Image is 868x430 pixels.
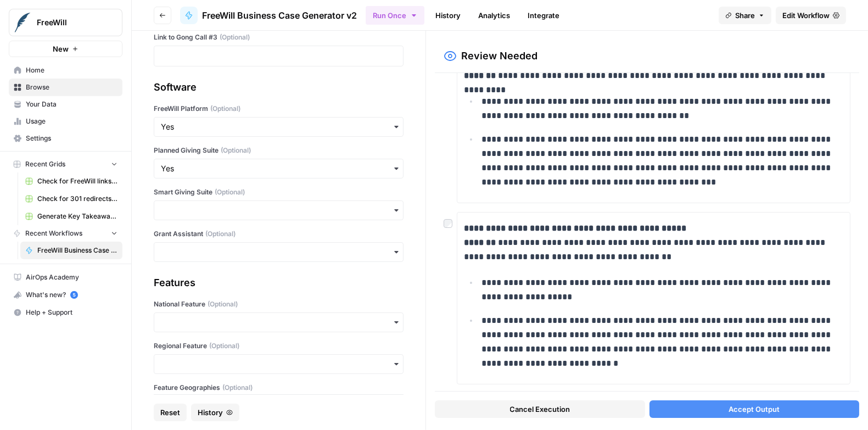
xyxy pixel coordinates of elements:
span: (Optional) [205,229,236,239]
a: Check for 301 redirects on page Grid [20,190,122,208]
a: History [429,7,467,24]
a: Edit Workflow [776,7,846,24]
a: Home [9,62,122,79]
button: Accept Output [649,400,859,418]
label: Link to Gong Call #3 [154,32,404,42]
span: Share [735,10,755,21]
span: Accept Output [729,404,780,415]
input: Yes [161,121,396,132]
span: (Optional) [215,187,245,197]
a: 5 [70,291,78,299]
span: FreeWill Business Case Generator v2 [202,9,357,22]
span: FreeWill Business Case Generator v2 [37,245,117,255]
button: Help + Support [9,304,122,321]
span: (Optional) [209,341,239,351]
a: FreeWill Business Case Generator v2 [20,242,122,259]
span: Recent Workflows [25,228,82,238]
span: Reset [160,407,180,418]
a: Settings [9,130,122,147]
text: 5 [72,292,75,298]
span: History [198,407,223,418]
img: FreeWill Logo [13,13,32,32]
a: AirOps Academy [9,269,122,286]
a: Check for FreeWill links on partner's external website [20,172,122,190]
button: Run Once [366,6,424,25]
span: Check for 301 redirects on page Grid [37,194,117,204]
span: Edit Workflow [782,10,830,21]
button: New [9,41,122,57]
div: Features [154,275,404,291]
span: (Optional) [208,299,238,309]
button: Cancel Execution [435,400,645,418]
label: National Feature [154,299,404,309]
span: Usage [26,116,117,126]
span: (Optional) [222,383,253,393]
label: FreeWill Platform [154,104,404,114]
a: Usage [9,113,122,130]
button: History [191,404,239,421]
span: (Optional) [220,32,250,42]
button: Workspace: FreeWill [9,9,122,36]
button: Recent Workflows [9,225,122,242]
label: Regional Feature [154,341,404,351]
a: Browse [9,79,122,96]
a: Analytics [472,7,517,24]
span: Home [26,65,117,75]
input: Yes [161,163,396,174]
span: New [53,43,69,54]
a: Integrate [521,7,566,24]
span: (Optional) [210,104,240,114]
span: AirOps Academy [26,272,117,282]
span: (Optional) [221,146,251,155]
span: Your Data [26,99,117,109]
span: FreeWill [37,17,103,28]
label: Grant Assistant [154,229,404,239]
span: Help + Support [26,308,117,317]
button: What's new? 5 [9,286,122,304]
button: Share [719,7,771,24]
span: Browse [26,82,117,92]
a: Generate Key Takeaways from Webinar Transcripts [20,208,122,225]
button: Recent Grids [9,156,122,172]
label: Planned Giving Suite [154,146,404,155]
h2: Review Needed [461,48,537,64]
span: Recent Grids [25,159,65,169]
a: FreeWill Business Case Generator v2 [180,7,357,24]
label: Feature Geographies [154,383,404,393]
span: Cancel Execution [510,404,570,415]
a: Your Data [9,96,122,113]
div: Software [154,80,404,95]
label: Smart Giving Suite [154,187,404,197]
button: Reset [154,404,187,421]
span: Check for FreeWill links on partner's external website [37,176,117,186]
div: What's new? [9,287,122,303]
span: Generate Key Takeaways from Webinar Transcripts [37,211,117,221]
span: Settings [26,133,117,143]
